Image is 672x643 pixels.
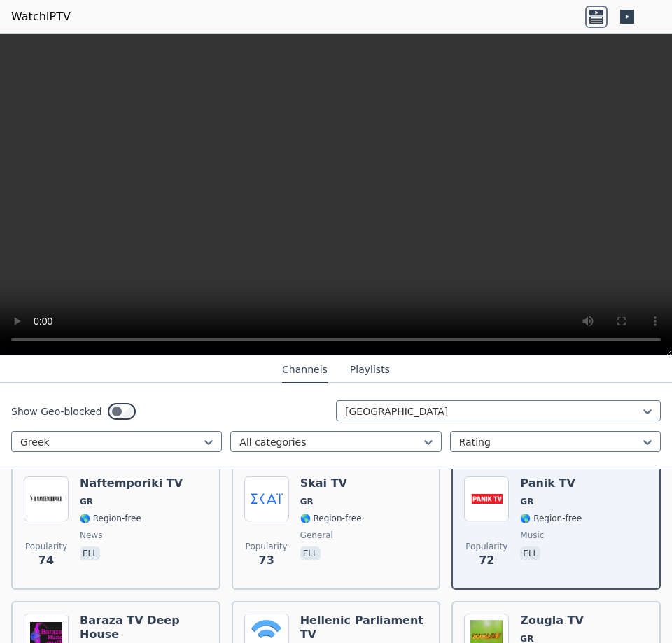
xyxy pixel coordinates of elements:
[300,513,362,524] span: 🌎 Region-free
[520,496,533,507] span: GR
[520,476,582,490] h6: Panik TV
[350,357,390,383] button: Playlists
[11,8,71,25] a: WatchIPTV
[244,476,289,521] img: Skai TV
[80,614,208,642] h6: Baraza TV Deep House
[479,552,494,569] span: 72
[465,541,507,552] span: Popularity
[25,541,67,552] span: Popularity
[464,476,509,521] img: Panik TV
[80,530,102,541] span: news
[80,476,183,490] h6: Naftemporiki TV
[24,476,69,521] img: Naftemporiki TV
[80,496,93,507] span: GR
[80,513,141,524] span: 🌎 Region-free
[520,546,540,560] p: ell
[300,476,362,490] h6: Skai TV
[300,496,314,507] span: GR
[520,530,544,541] span: music
[300,530,333,541] span: general
[11,404,102,418] label: Show Geo-blocked
[300,546,321,560] p: ell
[38,552,54,569] span: 74
[300,614,428,642] h6: Hellenic Parliament TV
[282,357,328,383] button: Channels
[80,546,100,560] p: ell
[246,541,288,552] span: Popularity
[520,513,582,524] span: 🌎 Region-free
[259,552,274,569] span: 73
[520,614,584,628] h6: Zougla TV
